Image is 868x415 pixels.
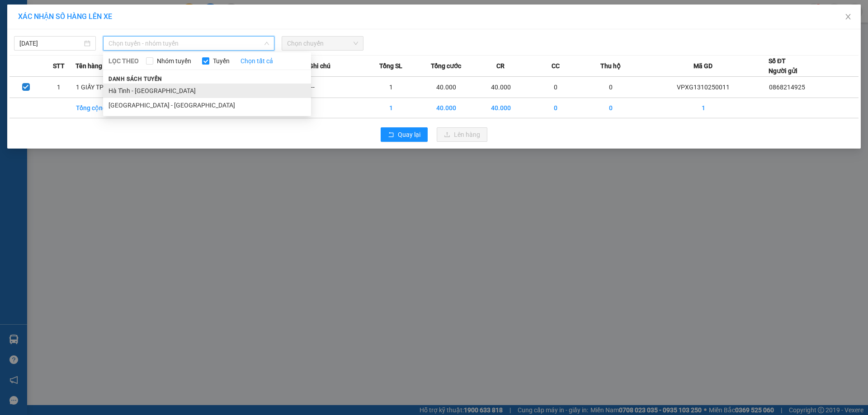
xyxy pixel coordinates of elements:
[103,98,311,112] li: [GEOGRAPHIC_DATA] - [GEOGRAPHIC_DATA]
[309,61,330,71] span: Ghi chú
[844,13,852,20] span: close
[108,56,139,66] span: LỌC THEO
[53,61,65,71] span: STT
[85,22,378,33] li: Cổ Đạm, xã [GEOGRAPHIC_DATA], [GEOGRAPHIC_DATA]
[496,61,505,71] span: CR
[11,65,135,96] b: GỬI : VP [GEOGRAPHIC_DATA]
[769,56,797,76] div: Số ĐT Người gửi
[108,37,269,50] span: Chọn tuyến - nhóm tuyến
[419,98,473,118] td: 40.000
[287,37,358,50] span: Chọn chuyến
[638,77,769,98] td: VPXG1310250011
[42,77,75,98] td: 1
[241,56,273,66] a: Chọn tất cả
[528,98,583,118] td: 0
[419,77,473,98] td: 40.000
[85,33,378,45] li: Hotline: 1900252555
[769,84,805,91] span: 0868214925
[103,75,168,83] span: Danh sách tuyến
[75,61,102,71] span: Tên hàng
[473,77,528,98] td: 40.000
[103,84,311,98] li: Hà Tĩnh - [GEOGRAPHIC_DATA]
[153,56,195,66] span: Nhóm tuyến
[583,98,638,118] td: 0
[209,56,233,66] span: Tuyến
[835,5,861,30] button: Close
[19,38,82,48] input: 13/10/2025
[528,77,583,98] td: 0
[388,131,394,139] span: rollback
[398,130,420,140] span: Quay lại
[583,77,638,98] td: 0
[75,98,130,118] td: Tổng cộng
[264,41,269,46] span: down
[18,12,112,21] span: XÁC NHẬN SỐ HÀNG LÊN XE
[75,77,130,98] td: 1 GIẤY TP
[437,127,487,142] button: uploadLên hàng
[309,77,363,98] td: ---
[11,11,57,56] img: logo.jpg
[473,98,528,118] td: 40.000
[379,61,402,71] span: Tổng SL
[381,127,428,142] button: rollbackQuay lại
[600,61,621,71] span: Thu hộ
[638,98,769,118] td: 1
[431,61,461,71] span: Tổng cước
[364,98,419,118] td: 1
[552,61,560,71] span: CC
[364,77,419,98] td: 1
[693,61,712,71] span: Mã GD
